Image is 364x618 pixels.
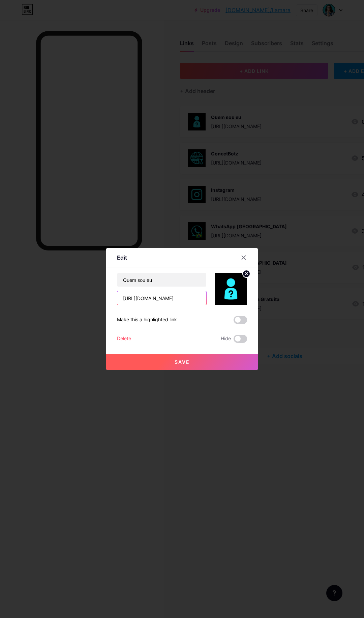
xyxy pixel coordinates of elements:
img: link_thumbnail [215,273,247,305]
div: Edit [117,254,127,262]
span: Save [175,359,190,365]
div: Make this a highlighted link [117,316,177,324]
span: Hide [221,335,231,343]
input: URL [117,291,206,305]
div: Delete [117,335,131,343]
button: Save [106,354,258,370]
input: Title [117,273,206,287]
